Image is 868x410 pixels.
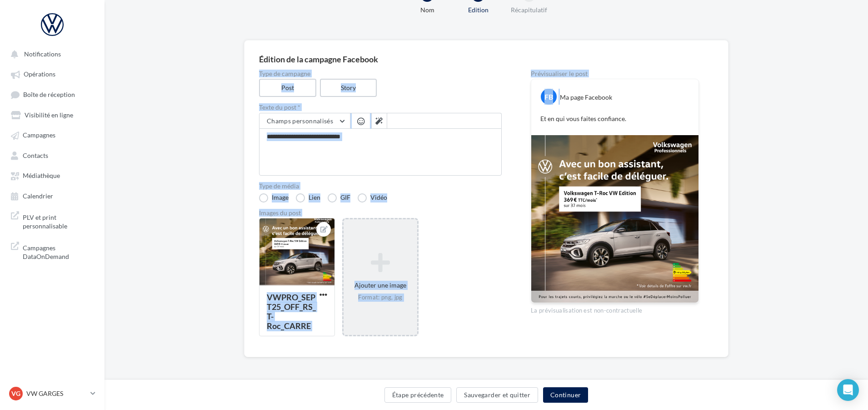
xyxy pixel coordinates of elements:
[5,127,99,143] a: Campagnes
[456,387,538,403] button: Sauvegarder et quitter
[259,104,502,111] label: Texte du post *
[267,292,316,331] div: VWPRO_SEPT25_OFF_RS_T-Roc_CARRE
[24,71,55,78] span: Opérations
[23,152,48,159] span: Contacts
[5,238,99,265] a: Campagnes DataOnDemand
[540,114,689,123] p: Et en qui vous faites confiance.
[5,46,95,62] button: Notifications
[7,385,97,402] a: VG VW GARGES
[358,193,387,202] label: Vidéo
[5,208,99,234] a: PLV et print personnalisable
[25,111,73,119] span: Visibilité en ligne
[259,210,502,216] div: Images du post
[26,389,87,398] p: VW GARGES
[560,93,612,102] div: Ma page Facebook
[259,55,713,63] div: Édition de la campagne Facebook
[267,117,333,125] span: Champs personnalisés
[5,86,99,103] a: Boîte de réception
[320,79,377,97] label: Story
[296,193,320,202] label: Lien
[23,132,55,139] span: Campagnes
[328,193,350,202] label: GIF
[5,167,99,183] a: Médiathèque
[259,183,502,189] label: Type de média
[11,389,20,398] span: VG
[23,91,75,98] span: Boîte de réception
[5,66,99,82] a: Opérations
[398,5,456,15] div: Nom
[24,50,61,58] span: Notifications
[384,387,452,403] button: Étape précédente
[5,147,99,163] a: Contacts
[531,303,699,315] div: La prévisualisation est non-contractuelle
[23,192,53,200] span: Calendrier
[531,71,699,77] div: Prévisualiser le post
[23,242,94,261] span: Campagnes DataOnDemand
[837,379,859,401] div: Open Intercom Messenger
[5,187,99,204] a: Calendrier
[23,211,94,231] span: PLV et print personnalisable
[541,89,557,105] div: FB
[259,71,502,77] label: Type de campagne
[259,79,316,97] label: Post
[543,387,588,403] button: Continuer
[5,106,99,123] a: Visibilité en ligne
[449,5,507,15] div: Edition
[500,5,558,15] div: Récapitulatif
[23,172,60,180] span: Médiathèque
[259,113,350,129] button: Champs personnalisés
[259,193,289,202] label: Image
